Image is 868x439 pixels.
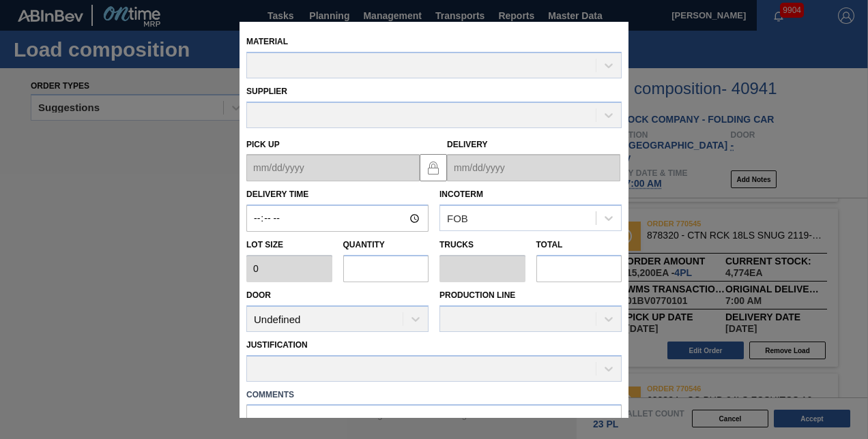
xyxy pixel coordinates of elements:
[439,240,474,249] label: Trucks
[447,140,488,149] label: Delivery
[447,213,468,224] div: FOB
[246,290,271,300] label: Door
[439,190,483,200] label: Incoterm
[343,240,385,249] label: Quantity
[246,140,280,149] label: Pick up
[246,37,288,46] label: Material
[447,155,620,182] input: mm/dd/yyyy
[246,87,287,96] label: Supplier
[420,154,447,181] button: locked
[439,290,515,300] label: Production Line
[246,340,308,350] label: Justification
[425,160,442,176] img: locked
[246,185,429,205] label: Delivery Time
[536,240,563,249] label: Total
[246,385,622,405] label: Comments
[246,155,420,182] input: mm/dd/yyyy
[246,235,332,255] label: Lot size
